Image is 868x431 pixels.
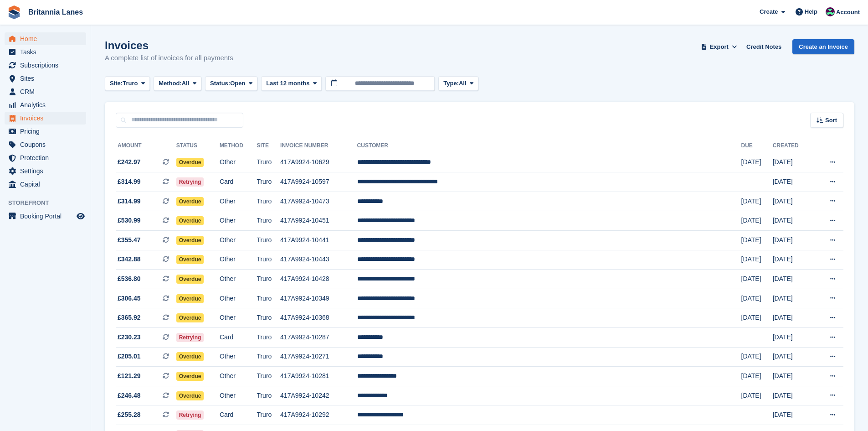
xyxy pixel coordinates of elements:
span: Overdue [176,313,204,322]
td: [DATE] [773,192,814,211]
span: £314.99 [118,197,141,206]
td: [DATE] [741,308,773,328]
td: 417A9924-10349 [280,289,357,308]
span: Settings [20,165,75,177]
span: Overdue [176,352,204,361]
span: Home [20,32,75,45]
td: 417A9924-10428 [280,270,357,289]
span: Account [836,8,860,17]
td: [DATE] [741,231,773,250]
td: 417A9924-10473 [280,192,357,211]
td: [DATE] [773,270,814,289]
td: 417A9924-10597 [280,172,357,192]
h1: Invoices [105,39,233,52]
td: Other [220,347,257,367]
button: Type: All [438,76,478,91]
td: Truro [257,192,280,211]
span: £314.99 [118,177,141,187]
th: Status [176,139,220,153]
td: [DATE] [741,367,773,386]
td: 417A9924-10292 [280,405,357,425]
td: [DATE] [741,386,773,405]
span: £230.23 [118,332,141,342]
th: Amount [116,139,176,153]
a: menu [5,165,86,177]
td: Truro [257,172,280,192]
td: [DATE] [773,367,814,386]
td: Truro [257,328,280,348]
span: £205.01 [118,352,141,361]
span: Retrying [176,410,204,420]
span: Export [710,42,729,52]
button: Last 12 months [261,76,322,91]
th: Due [741,139,773,153]
td: 417A9924-10242 [280,386,357,405]
img: Kirsty Miles [826,7,835,16]
td: Other [220,367,257,386]
p: A complete list of invoices for all payments [105,53,233,63]
button: Site: Truro [105,76,150,91]
td: Card [220,172,257,192]
a: Britannia Lanes [25,5,87,20]
span: Storefront [8,198,91,208]
a: menu [5,32,86,45]
td: Other [220,308,257,328]
span: Overdue [176,197,204,206]
td: Truro [257,347,280,367]
a: menu [5,178,86,191]
td: Truro [257,367,280,386]
td: Other [220,231,257,250]
td: [DATE] [773,289,814,308]
td: 417A9924-10443 [280,250,357,270]
a: Preview store [75,211,86,222]
span: Overdue [176,158,204,167]
a: menu [5,151,86,164]
td: Truro [257,386,280,405]
th: Customer [357,139,741,153]
span: All [459,79,467,88]
td: Truro [257,289,280,308]
td: [DATE] [741,270,773,289]
span: CRM [20,85,75,98]
span: Tasks [20,46,75,58]
a: menu [5,210,86,223]
td: [DATE] [741,192,773,211]
td: [DATE] [741,289,773,308]
td: [DATE] [773,386,814,405]
td: Truro [257,405,280,425]
button: Status: Open [205,76,257,91]
td: [DATE] [741,347,773,367]
td: Truro [257,270,280,289]
td: Other [220,386,257,405]
td: Card [220,405,257,425]
span: £365.92 [118,313,141,322]
td: Truro [257,231,280,250]
span: Booking Portal [20,210,75,223]
td: [DATE] [773,172,814,192]
td: [DATE] [773,153,814,172]
a: menu [5,46,86,58]
span: £530.99 [118,216,141,225]
button: Method: All [154,76,201,91]
span: Overdue [176,372,204,381]
td: Other [220,250,257,270]
span: Retrying [176,177,204,187]
th: Created [773,139,814,153]
span: £306.45 [118,294,141,303]
span: Overdue [176,255,204,264]
td: [DATE] [773,405,814,425]
span: Overdue [176,391,204,400]
span: £242.97 [118,157,141,167]
span: Overdue [176,216,204,225]
td: [DATE] [773,308,814,328]
a: menu [5,72,86,85]
span: Last 12 months [266,79,309,88]
td: Truro [257,308,280,328]
span: Truro [123,79,138,88]
td: 417A9924-10368 [280,308,357,328]
a: menu [5,125,86,138]
td: [DATE] [773,347,814,367]
span: £121.29 [118,371,141,381]
span: Overdue [176,294,204,303]
td: Truro [257,153,280,172]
